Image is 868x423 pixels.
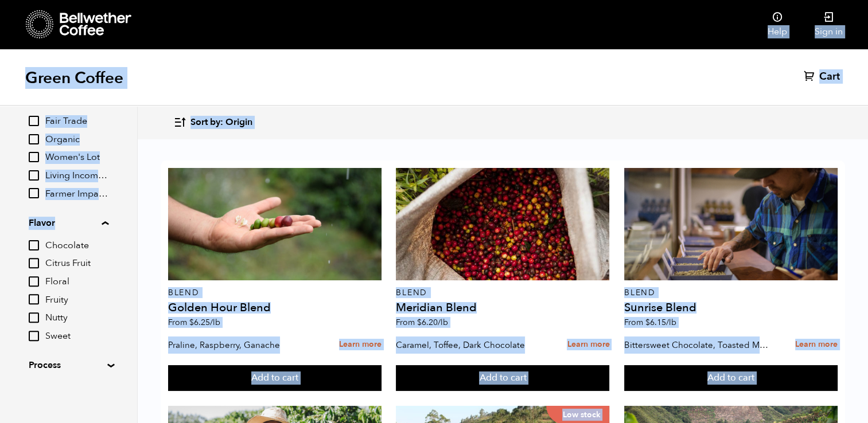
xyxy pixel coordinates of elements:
p: Blend [624,289,838,297]
p: Blend [168,289,382,297]
a: Learn more [795,332,838,357]
span: /lb [438,317,448,328]
p: Blend [396,289,609,297]
input: Living Income Pricing [29,170,39,181]
span: Fair Trade [45,115,108,128]
input: Organic [29,134,39,144]
span: From [168,317,220,328]
span: Citrus Fruit [45,257,108,270]
input: Floral [29,276,39,287]
summary: Flavor [29,216,108,230]
span: Farmer Impact Fund [45,188,108,201]
bdi: 6.15 [645,317,676,328]
input: Women's Lot [29,152,39,162]
h4: Sunrise Blend [624,302,838,314]
p: Caramel, Toffee, Dark Chocolate [396,336,541,354]
span: Fruity [45,294,108,307]
input: Farmer Impact Fund [29,188,39,198]
a: Cart [804,70,843,84]
span: Living Income Pricing [45,170,108,182]
bdi: 6.20 [417,317,448,328]
a: Learn more [339,332,382,357]
span: Organic [45,134,108,146]
span: /lb [210,317,220,328]
p: Bittersweet Chocolate, Toasted Marshmallow, Candied Orange, Praline [624,336,769,354]
h1: Green Coffee [25,68,123,88]
input: Nutty [29,312,39,323]
p: Praline, Raspberry, Ganache [168,336,313,354]
span: Sweet [45,330,108,343]
h4: Meridian Blend [396,302,609,314]
button: Add to cart [168,365,382,391]
span: $ [189,317,194,328]
input: Sweet [29,331,39,341]
span: $ [417,317,422,328]
span: Cart [819,70,840,84]
span: From [624,317,676,328]
span: From [396,317,448,328]
span: Sort by: Origin [190,116,252,129]
bdi: 6.25 [189,317,220,328]
span: Women's Lot [45,151,108,164]
input: Chocolate [29,240,39,250]
span: /lb [666,317,676,328]
input: Fair Trade [29,116,39,126]
input: Citrus Fruit [29,258,39,268]
span: Chocolate [45,240,108,252]
button: Add to cart [396,365,609,391]
span: $ [645,317,650,328]
a: Learn more [567,332,609,357]
input: Fruity [29,294,39,304]
button: Add to cart [624,365,838,391]
span: Nutty [45,312,108,324]
summary: Process [29,358,108,372]
span: Floral [45,276,108,288]
h4: Golden Hour Blend [168,302,382,314]
button: Sort by: Origin [173,109,252,136]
